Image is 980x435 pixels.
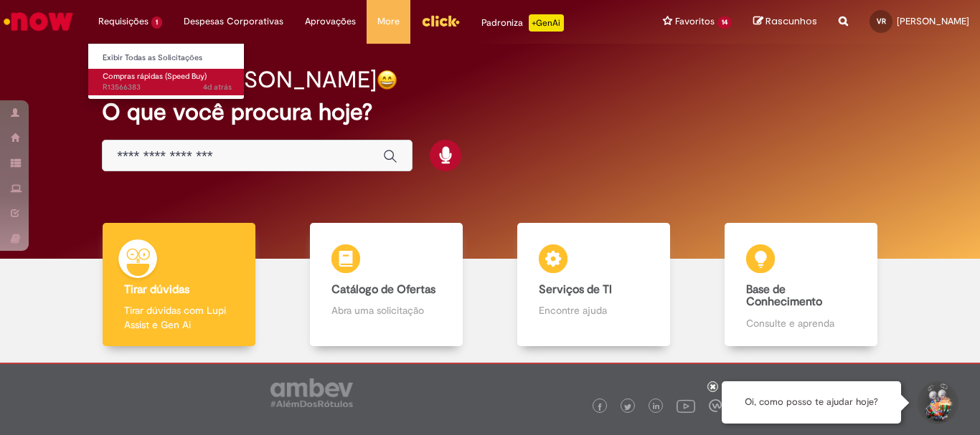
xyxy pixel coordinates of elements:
span: 4d atrás [203,82,232,92]
img: logo_footer_linkedin.png [653,403,660,411]
b: Serviços de TI [539,282,612,297]
span: Despesas Corporativas [184,14,283,29]
time: 25/09/2025 12:14:03 [203,82,232,92]
span: [PERSON_NAME] [897,15,969,27]
img: logo_footer_facebook.png [596,403,603,411]
p: Encontre ajuda [539,303,648,317]
span: Requisições [98,14,149,29]
img: happy-face.png [377,70,397,90]
span: Compras rápidas (Speed Buy) [103,71,207,82]
img: click_logo_yellow_360x200.png [421,10,460,32]
div: Padroniza [481,14,564,32]
img: logo_footer_ambev_rotulo_gray.png [270,378,353,407]
a: Rascunhos [753,15,817,29]
span: More [377,14,400,29]
p: Consulte e aprenda [746,316,855,330]
div: Oi, como posso te ajudar hoje? [722,381,901,424]
a: Base de Conhecimento Consulte e aprenda [697,223,905,347]
ul: Requisições [88,43,245,100]
button: Iniciar Conversa de Suporte [915,381,958,424]
a: Exibir Todas as Solicitações [88,50,246,66]
img: logo_footer_workplace.png [709,399,722,412]
span: Favoritos [675,14,715,29]
a: Serviços de TI Encontre ajuda [490,223,697,347]
span: 14 [717,16,732,29]
p: Abra uma solicitação [331,303,440,317]
img: ServiceNow [1,7,75,36]
b: Catálogo de Ofertas [331,282,435,297]
span: R13566383 [103,82,232,93]
p: Tirar dúvidas com Lupi Assist e Gen Ai [124,303,233,332]
span: Aprovações [305,14,356,29]
span: Rascunhos [765,14,817,28]
span: 1 [151,16,162,29]
img: logo_footer_youtube.png [677,396,695,415]
b: Base de Conhecimento [746,282,822,310]
a: Catálogo de Ofertas Abra uma solicitação [283,223,490,347]
a: Tirar dúvidas Tirar dúvidas com Lupi Assist e Gen Ai [75,223,283,347]
span: VR [877,16,886,26]
a: Aberto R13566383 : Compras rápidas (Speed Buy) [88,69,246,95]
h2: O que você procura hoje? [102,100,878,125]
b: Tirar dúvidas [124,282,189,297]
p: +GenAi [529,14,564,32]
img: logo_footer_twitter.png [624,403,631,411]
